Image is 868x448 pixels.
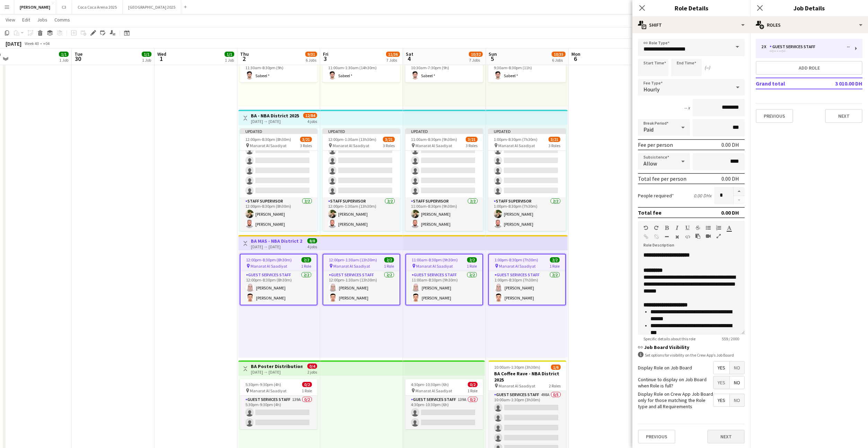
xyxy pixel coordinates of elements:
button: Next [707,430,745,443]
button: [GEOGRAPHIC_DATA] 2025 [123,0,181,14]
app-card-role: Staff Supervisor2/212:00pm-1:30am (13h30m)[PERSON_NAME][PERSON_NAME] [323,197,400,231]
span: Sat [406,51,413,57]
button: C3 [56,0,72,14]
div: Set options for visibility on the Crew App’s Job Board [638,352,745,358]
span: 11/36 [386,52,400,57]
span: 3/21 [383,137,395,142]
span: Tue [74,51,82,57]
span: 11:00am-8:30pm (9h30m) [412,257,458,262]
span: Manarat Al Saadiyat [499,263,536,269]
span: Manarat Al Saadiyat [416,263,453,269]
div: [DATE] → [DATE] [251,369,303,375]
td: Grand total [756,78,819,89]
button: Italic [675,225,680,231]
button: Text Color [727,225,731,231]
span: No [730,361,744,374]
span: 5:30pm-9:30pm (4h) [245,382,281,387]
span: 1:00pm-8:30pm (7h30m) [494,137,537,142]
button: Redo [654,225,659,231]
span: Edit [22,17,30,23]
app-card-role: Staff Supervisor2/212:00pm-8:30pm (8h30m)[PERSON_NAME][PERSON_NAME] [240,197,317,231]
h3: BA - NBA District 2025 [251,113,299,119]
button: Fullscreen [716,233,721,239]
span: Manarat Al Saadiyat [415,388,452,393]
span: 11:00am-8:30pm (9h30m) [411,137,457,142]
span: 6 [570,55,580,63]
div: 1 Job [142,57,151,63]
app-job-card: 4:30pm-10:30pm (6h)0/2 Manarat Al Saadiyat1 RoleGuest Services Staff139A0/24:30pm-10:30pm (6h) [405,379,483,429]
app-job-card: 1:00pm-8:30pm (7h30m)2/2 Manarat Al Saadiyat1 RoleGuest Services Staff2/21:00pm-8:30pm (7h30m)[PE... [488,254,566,305]
span: 3 Roles [466,143,477,148]
app-card-role: Guest Services Staff139A0/25:30pm-9:30pm (4h) [240,396,317,429]
span: 1 Role [302,388,312,393]
div: Roles [750,17,868,33]
button: Clear Formatting [675,234,680,240]
span: 10/35 [552,52,565,57]
div: Updated [323,128,400,134]
div: 7 Jobs [386,57,400,63]
span: 3/21 [466,137,477,142]
span: 0/2 [302,382,312,387]
span: 3 Roles [300,143,312,148]
span: Yes [713,376,729,389]
span: 0/4 [307,364,317,369]
div: 1 Job [225,57,234,63]
div: Updated [488,128,566,134]
div: 7 Jobs [469,57,482,63]
span: 30 [73,55,82,63]
span: 1/1 [59,52,69,57]
div: Fee per person [638,141,673,148]
div: 4 jobs [307,118,317,124]
span: Manarat Al Saadiyat [333,263,370,269]
app-card-role: Guest Services Staff2/212:00pm-1:30am (13h30m)[PERSON_NAME][PERSON_NAME] [323,271,400,305]
span: 1 Role [467,388,477,393]
span: 2 [239,55,249,63]
span: Fri [323,51,328,57]
span: No [730,394,744,406]
span: Manarat Al Saadiyat [333,143,369,148]
app-job-card: Updated12:00pm-1:30am (13h30m) (Sat)3/21 Manarat Al Saadiyat3 Roles Staff Supervisor2/212:00pm-1:... [323,128,400,231]
span: View [6,17,15,23]
span: Week 40 [23,41,40,46]
app-card-role: Staff Supervisor2/211:00am-8:30pm (9h30m)[PERSON_NAME][PERSON_NAME] [405,197,483,231]
app-job-card: 5:30pm-9:30pm (4h)0/2 Manarat Al Saadiyat1 RoleGuest Services Staff139A0/25:30pm-9:30pm (4h) [240,379,317,429]
div: 2 x [761,44,770,49]
button: Strikethrough [695,225,700,231]
span: Manarat Al Saadiyat [498,143,535,148]
span: 12:00pm-8:30pm (8h30m) [245,137,291,142]
app-job-card: 12:00pm-8:30pm (8h30m)2/2 Manarat Al Saadiyat1 RoleGuest Services Staff2/212:00pm-8:30pm (8h30m)[... [240,254,317,305]
div: [DATE] [6,40,21,47]
span: 2 Roles [549,383,561,388]
span: Manarat Al Saadiyat [499,383,535,388]
span: Manarat Al Saadiyat [415,143,452,148]
span: 4 [405,55,413,63]
button: Paste as plain text [695,233,700,239]
button: HTML Code [685,234,690,240]
a: Edit [19,15,33,24]
app-job-card: Updated12:00pm-8:30pm (8h30m)3/21 Manarat Al Saadiyat3 Roles Staff Supervisor2/212:00pm-8:30pm (8... [240,128,317,231]
span: Manarat Al Saadiyat [250,388,287,393]
div: Shift [632,17,750,33]
div: 1 Job [59,57,68,63]
app-job-card: Updated11:00am-8:30pm (9h30m)3/21 Manarat Al Saadiyat3 Roles Staff Supervisor2/211:00am-8:30pm (9... [405,128,483,231]
button: Increase [734,187,745,196]
div: 2 jobs [307,369,317,375]
app-job-card: 12:00pm-1:30am (13h30m) (Sat)2/2 Manarat Al Saadiyat1 RoleGuest Services Staff2/212:00pm-1:30am (... [323,254,400,305]
div: 6 Jobs [306,57,317,63]
div: 0.00 DH x [694,192,711,199]
label: Display Role on Crew App Job Board only for those matching the Role type and all Requirements [638,391,713,410]
button: Previous [638,430,675,443]
span: 9/31 [305,52,317,57]
h3: BA MAS - NBA District 2025 [251,238,303,244]
h3: Job Board Visibility [638,344,745,350]
span: 10/32 [469,52,483,57]
span: Yes [713,394,729,406]
div: 0.00 DH [721,141,739,148]
app-card-role: Guest Services Staff2/21:00pm-8:30pm (7h30m)[PERSON_NAME][PERSON_NAME] [489,271,565,305]
span: 2/2 [550,257,560,262]
app-card-role: Staff Supervisor1/111:30am-8:30pm (9h)Sabeel * [240,59,317,82]
span: 1 [156,55,166,63]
